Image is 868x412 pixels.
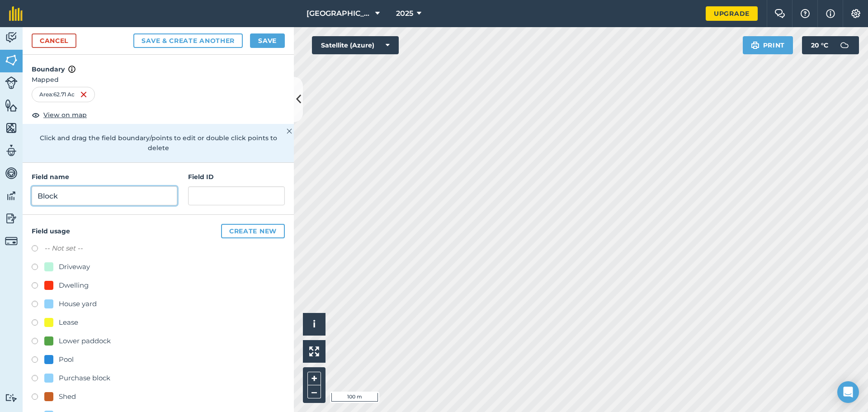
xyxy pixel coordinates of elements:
[9,6,23,21] img: fieldmargin Logo
[850,9,861,18] img: A cog icon
[309,346,319,356] img: Four arrows, one pointing top left, one top right, one bottom right and the last bottom left
[32,109,87,120] button: View on map
[32,109,40,120] img: svg+xml;base64,PHN2ZyB4bWxucz0iaHR0cDovL3d3dy53My5vcmcvMjAwMC9zdmciIHdpZHRoPSIxOCIgaGVpZ2h0PSIyNC...
[59,298,97,309] div: House yard
[312,36,399,54] button: Satellite (Azure)
[774,9,785,18] img: Two speech bubbles overlapping with the left bubble in the forefront
[23,75,294,85] span: Mapped
[826,8,835,19] img: svg+xml;base64,PHN2ZyB4bWxucz0iaHR0cDovL3d3dy53My5vcmcvMjAwMC9zdmciIHdpZHRoPSIxNyIgaGVpZ2h0PSIxNy...
[287,126,292,137] img: svg+xml;base64,PHN2ZyB4bWxucz0iaHR0cDovL3d3dy53My5vcmcvMjAwMC9zdmciIHdpZHRoPSIyMiIgaGVpZ2h0PSIzMC...
[800,9,811,18] img: A question mark icon
[32,33,76,48] a: Cancel
[59,261,90,272] div: Driveway
[32,87,95,102] div: Area : 62.71 Ac
[303,313,325,336] button: i
[68,64,75,75] img: svg+xml;base64,PHN2ZyB4bWxucz0iaHR0cDovL3d3dy53My5vcmcvMjAwMC9zdmciIHdpZHRoPSIxNyIgaGVpZ2h0PSIxNy...
[396,8,413,19] span: 2025
[59,280,89,291] div: Dwelling
[5,393,18,402] img: svg+xml;base64,PD94bWwgdmVyc2lvbj0iMS4wIiBlbmNvZGluZz0idXRmLTgiPz4KPCEtLSBHZW5lcmF0b3I6IEFkb2JlIE...
[59,391,76,402] div: Shed
[5,121,18,135] img: svg+xml;base64,PHN2ZyB4bWxucz0iaHR0cDovL3d3dy53My5vcmcvMjAwMC9zdmciIHdpZHRoPSI1NiIgaGVpZ2h0PSI2MC...
[59,373,110,384] div: Purchase block
[307,385,321,398] button: –
[835,36,854,54] img: svg+xml;base64,PD94bWwgdmVyc2lvbj0iMS4wIiBlbmNvZGluZz0idXRmLTgiPz4KPCEtLSBHZW5lcmF0b3I6IEFkb2JlIE...
[23,55,294,75] h4: Boundary
[837,381,859,403] div: Open Intercom Messenger
[743,36,793,54] button: Print
[32,172,177,182] h4: Field name
[32,224,285,238] h4: Field usage
[133,33,243,48] button: Save & Create Another
[250,33,285,48] button: Save
[751,40,759,51] img: svg+xml;base64,PHN2ZyB4bWxucz0iaHR0cDovL3d3dy53My5vcmcvMjAwMC9zdmciIHdpZHRoPSIxOSIgaGVpZ2h0PSIyNC...
[5,53,18,67] img: svg+xml;base64,PHN2ZyB4bWxucz0iaHR0cDovL3d3dy53My5vcmcvMjAwMC9zdmciIHdpZHRoPSI1NiIgaGVpZ2h0PSI2MC...
[802,36,859,54] button: 20 °C
[5,235,18,247] img: svg+xml;base64,PD94bWwgdmVyc2lvbj0iMS4wIiBlbmNvZGluZz0idXRmLTgiPz4KPCEtLSBHZW5lcmF0b3I6IEFkb2JlIE...
[59,354,74,365] div: Pool
[221,224,285,238] button: Create new
[307,372,321,385] button: +
[5,212,18,225] img: svg+xml;base64,PD94bWwgdmVyc2lvbj0iMS4wIiBlbmNvZGluZz0idXRmLTgiPz4KPCEtLSBHZW5lcmF0b3I6IEFkb2JlIE...
[5,144,18,157] img: svg+xml;base64,PD94bWwgdmVyc2lvbj0iMS4wIiBlbmNvZGluZz0idXRmLTgiPz4KPCEtLSBHZW5lcmF0b3I6IEFkb2JlIE...
[188,172,285,182] h4: Field ID
[5,166,18,180] img: svg+xml;base64,PD94bWwgdmVyc2lvbj0iMS4wIiBlbmNvZGluZz0idXRmLTgiPz4KPCEtLSBHZW5lcmF0b3I6IEFkb2JlIE...
[43,110,87,120] span: View on map
[5,76,18,89] img: svg+xml;base64,PD94bWwgdmVyc2lvbj0iMS4wIiBlbmNvZGluZz0idXRmLTgiPz4KPCEtLSBHZW5lcmF0b3I6IEFkb2JlIE...
[313,318,316,330] span: i
[32,133,285,153] p: Click and drag the field boundary/points to edit or double click points to delete
[5,189,18,203] img: svg+xml;base64,PD94bWwgdmVyc2lvbj0iMS4wIiBlbmNvZGluZz0idXRmLTgiPz4KPCEtLSBHZW5lcmF0b3I6IEFkb2JlIE...
[59,336,111,346] div: Lower paddock
[706,6,758,21] a: Upgrade
[811,36,828,54] span: 20 ° C
[5,99,18,112] img: svg+xml;base64,PHN2ZyB4bWxucz0iaHR0cDovL3d3dy53My5vcmcvMjAwMC9zdmciIHdpZHRoPSI1NiIgaGVpZ2h0PSI2MC...
[59,317,78,328] div: Lease
[80,89,87,100] img: svg+xml;base64,PHN2ZyB4bWxucz0iaHR0cDovL3d3dy53My5vcmcvMjAwMC9zdmciIHdpZHRoPSIxNiIgaGVpZ2h0PSIyNC...
[307,8,372,19] span: [GEOGRAPHIC_DATA]
[5,31,18,44] img: svg+xml;base64,PD94bWwgdmVyc2lvbj0iMS4wIiBlbmNvZGluZz0idXRmLTgiPz4KPCEtLSBHZW5lcmF0b3I6IEFkb2JlIE...
[44,243,83,254] label: -- Not set --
